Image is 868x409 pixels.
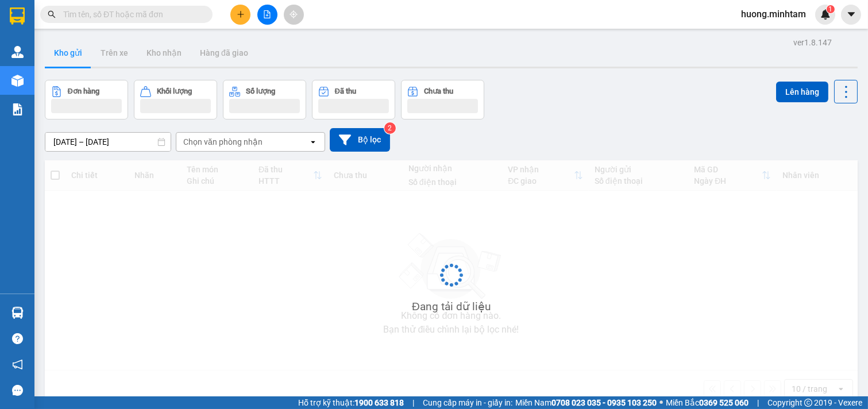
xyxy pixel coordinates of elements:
img: warehouse-icon [11,75,24,87]
button: Số lượng [223,80,306,119]
button: aim [284,5,304,25]
img: logo-vxr [10,7,25,25]
span: file-add [263,10,271,18]
span: copyright [804,399,812,407]
button: Lên hàng [776,82,828,102]
span: question-circle [12,333,23,344]
div: Số lượng [246,87,275,95]
span: huong.minhtam [732,7,815,21]
button: Kho nhận [137,39,191,67]
button: caret-down [841,5,861,25]
span: Miền Nam [515,396,657,409]
img: icon-new-feature [820,9,831,20]
span: | [412,396,414,409]
input: Select a date range. [45,133,171,151]
img: warehouse-icon [11,307,24,319]
span: search [48,10,56,18]
span: message [12,385,23,396]
button: Khối lượng [134,80,217,119]
sup: 2 [384,122,396,134]
span: ⚪️ [659,400,663,405]
div: Chọn văn phòng nhận [183,136,263,148]
span: aim [290,10,298,18]
button: Đã thu [312,80,395,119]
button: Bộ lọc [330,128,390,152]
div: Đã thu [335,87,356,95]
button: plus [230,5,250,25]
span: plus [237,10,245,18]
span: Hỗ trợ kỹ thuật: [298,396,404,409]
svg: open [308,137,318,146]
button: Đơn hàng [45,80,128,119]
span: 1 [828,5,832,13]
strong: 0369 525 060 [699,398,749,407]
span: notification [12,359,23,370]
div: Chưa thu [424,87,453,95]
img: warehouse-icon [11,46,24,58]
button: Kho gửi [45,39,91,67]
div: Khối lượng [157,87,192,95]
span: Cung cấp máy in - giấy in: [423,396,512,409]
button: Trên xe [91,39,137,67]
span: caret-down [846,9,857,20]
input: Tìm tên, số ĐT hoặc mã đơn [63,8,199,21]
img: solution-icon [11,103,24,115]
strong: 0708 023 035 - 0935 103 250 [551,398,657,407]
span: Miền Bắc [666,396,749,409]
div: Đang tải dữ liệu [412,298,491,315]
span: | [757,396,759,409]
button: Chưa thu [401,80,484,119]
strong: 1900 633 818 [354,398,404,407]
sup: 1 [827,5,835,13]
button: file-add [257,5,277,25]
div: Đơn hàng [68,87,99,95]
div: ver 1.8.147 [793,36,832,49]
button: Hàng đã giao [191,39,257,67]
